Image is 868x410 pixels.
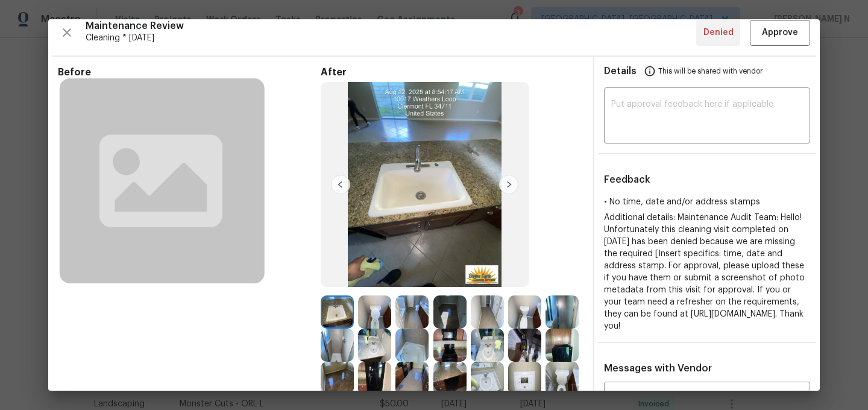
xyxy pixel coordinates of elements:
[604,175,650,184] span: Feedback
[604,364,712,373] span: Messages with Vendor
[86,20,696,32] span: Maintenance Review
[86,32,696,44] span: Cleaning * [DATE]
[499,175,518,194] img: right-chevron-button-url
[604,57,637,86] span: Details
[321,66,583,78] span: After
[331,175,350,194] img: left-chevron-button-url
[604,213,805,330] span: Additional details: Maintenance Audit Team: Hello! Unfortunately this cleaning visit completed on...
[750,20,810,46] button: Approve
[658,57,763,86] span: This will be shared with vendor
[762,25,798,40] span: Approve
[58,66,321,78] span: Before
[604,198,760,206] span: • No time, date and/or address stamps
